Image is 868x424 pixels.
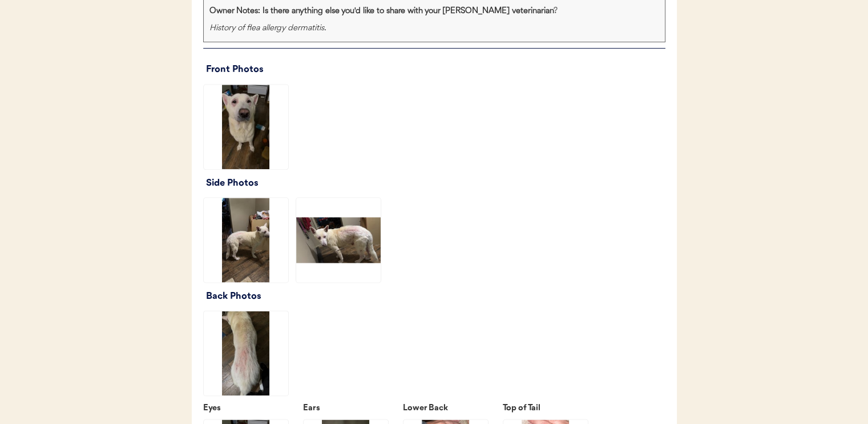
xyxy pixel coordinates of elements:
[206,175,665,191] div: Side Photos
[204,198,288,282] img: IMG_1879.jpeg
[209,24,326,33] em: History of flea allergy dermatitis.
[206,289,665,305] div: Back Photos
[204,311,288,395] img: IMG_1876.jpeg
[296,198,381,282] img: IMG_1881.jpeg
[206,62,665,78] div: Front Photos
[209,7,558,15] strong: Owner Notes: Is there anything else you'd like to share with your [PERSON_NAME] veterinarian?
[503,402,560,416] div: Top of Tail
[303,402,360,416] div: Ears
[203,402,260,416] div: Eyes
[403,402,460,416] div: Lower Back
[204,85,288,169] img: IMG_1875.jpeg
